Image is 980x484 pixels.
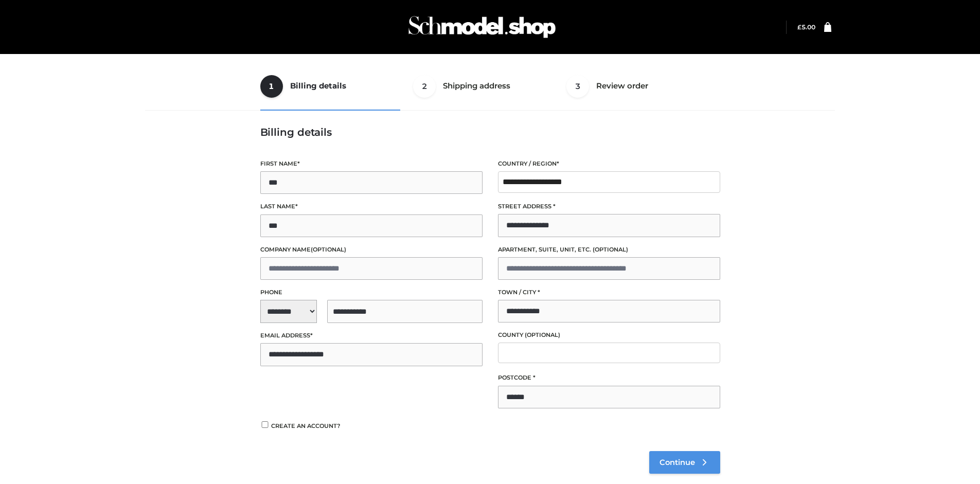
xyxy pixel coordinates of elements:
label: Company name [260,245,483,255]
label: Last name [260,202,483,211]
a: £5.00 [797,23,815,31]
label: First name [260,159,483,169]
span: (optional) [525,331,560,338]
h3: Billing details [260,126,720,138]
span: (optional) [593,246,628,253]
a: Continue [649,451,720,474]
span: £ [797,23,801,31]
span: (optional) [311,246,346,253]
span: Continue [660,458,695,467]
span: Create an account? [271,422,341,429]
bdi: 5.00 [797,23,815,31]
label: County [498,330,720,340]
img: Schmodel Admin 964 [405,7,559,47]
label: Street address [498,202,720,211]
label: Phone [260,288,483,297]
label: Email address [260,331,483,340]
label: Postcode [498,373,720,383]
input: Create an account? [260,421,270,428]
label: Country / Region [498,159,720,169]
label: Town / City [498,288,720,297]
label: Apartment, suite, unit, etc. [498,245,720,255]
